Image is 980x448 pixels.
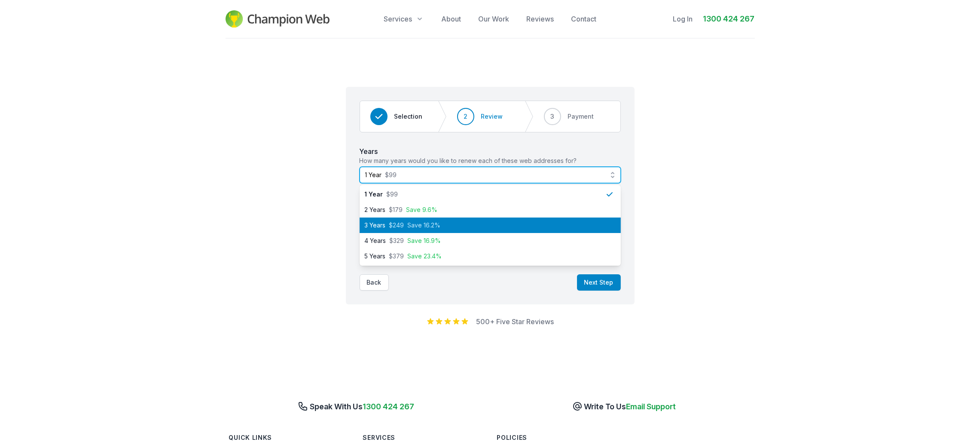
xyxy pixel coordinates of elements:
[497,433,617,442] h3: Policies
[476,317,554,326] a: 500+ Five Star Reviews
[550,112,554,121] span: 3
[360,101,621,132] nav: Progress
[229,433,349,442] h3: Quick Links
[568,112,594,121] span: Payment
[390,236,404,245] span: $329
[365,236,386,245] span: 4 Years
[384,14,412,24] span: Services
[406,206,438,214] span: Save 9.6%
[226,10,330,28] img: Champion Web
[526,14,554,24] a: Reviews
[360,167,621,183] button: 1 Year $99
[408,236,441,245] span: Save 16.9%
[441,14,461,24] a: About
[365,171,382,179] span: 1 Year
[389,221,404,230] span: $249
[384,14,424,24] button: Services
[481,112,503,121] span: Review
[464,112,467,121] span: 2
[394,112,423,121] span: Selection
[360,274,389,291] button: Back
[626,402,676,411] span: Email Support
[408,221,441,230] span: Save 16.2%
[571,14,596,24] a: Contact
[673,14,693,24] a: Log In
[363,402,414,411] span: 1300 424 267
[365,252,386,261] span: 5 Years
[478,14,509,24] a: Our Work
[365,206,386,214] span: 2 Years
[360,156,621,165] p: How many years would you like to renew each of these web addresses for?
[408,252,442,261] span: Save 23.4%
[572,402,676,411] a: Write To UsEmail Support
[703,13,755,25] a: 1300 424 267
[365,221,386,230] span: 3 Years
[387,190,398,199] span: $99
[298,402,414,411] a: Speak With Us1300 424 267
[365,190,383,199] span: 1 Year
[389,206,403,214] span: $179
[385,171,397,179] span: $99
[577,274,621,291] button: Next Step
[389,252,404,261] span: $379
[360,147,378,156] span: Years
[363,433,483,442] h3: Services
